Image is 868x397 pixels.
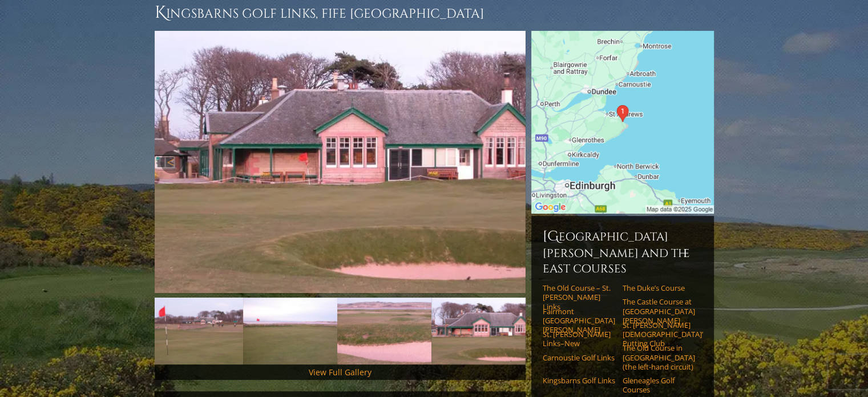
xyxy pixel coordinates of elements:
a: St. [PERSON_NAME] Links–New [543,330,615,348]
a: Previous [160,151,183,174]
a: The Duke’s Course [623,283,695,292]
a: View Full Gallery [309,367,372,378]
a: The Castle Course at [GEOGRAPHIC_DATA][PERSON_NAME] [623,297,695,325]
a: Carnoustie Golf Links [543,353,615,362]
h6: [GEOGRAPHIC_DATA][PERSON_NAME] and the East Courses [543,227,703,276]
a: Fairmont [GEOGRAPHIC_DATA][PERSON_NAME] [543,307,615,335]
img: Google Map of Kingsbarns Golf Links, Fife, Scotland, United Kingdom [531,31,714,214]
a: The Old Course – St. [PERSON_NAME] Links [543,283,615,311]
a: Kingsbarns Golf Links [543,376,615,385]
h1: Kingsbarns Golf Links, Fife [GEOGRAPHIC_DATA] [155,1,714,24]
a: The Old Course in [GEOGRAPHIC_DATA] (the left-hand circuit) [623,343,695,371]
a: Gleneagles Golf Courses [623,376,695,395]
a: St. [PERSON_NAME] [DEMOGRAPHIC_DATA]’ Putting Club [623,320,695,348]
